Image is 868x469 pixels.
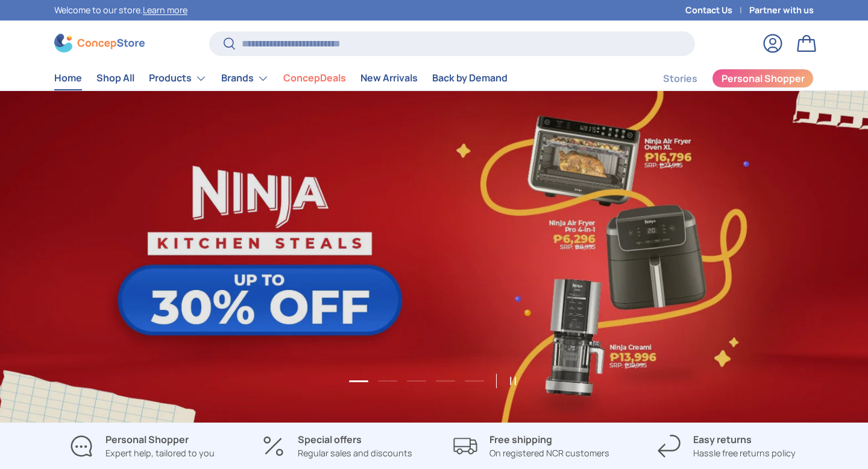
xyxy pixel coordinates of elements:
[249,432,424,460] a: Special offers Regular sales and discounts
[685,4,749,17] a: Contact Us
[722,74,805,83] span: Personal Shopper
[712,69,814,88] a: Personal Shopper
[663,67,697,90] a: Stories
[283,66,346,90] a: ConcepDeals
[489,447,609,460] p: On registered NCR customers
[432,66,508,90] a: Back by Demand
[54,4,187,17] p: Welcome to our store.
[54,34,145,52] img: ConcepStore
[143,4,187,16] a: Learn more
[105,447,215,460] p: Expert help, tailored to you
[54,432,230,460] a: Personal Shopper Expert help, tailored to you
[634,66,814,90] nav: Secondary
[444,432,619,460] a: Free shipping On registered NCR customers
[54,66,508,90] nav: Primary
[149,66,207,90] a: Products
[142,66,214,90] summary: Products
[105,433,189,446] strong: Personal Shopper
[214,66,276,90] summary: Brands
[54,66,82,90] a: Home
[693,447,796,460] p: Hassle free returns policy
[298,433,362,446] strong: Special offers
[298,447,412,460] p: Regular sales and discounts
[221,66,269,90] a: Brands
[638,432,814,460] a: Easy returns Hassle free returns policy
[96,66,134,90] a: Shop All
[489,433,552,446] strong: Free shipping
[749,4,814,17] a: Partner with us
[360,66,418,90] a: New Arrivals
[693,433,752,446] strong: Easy returns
